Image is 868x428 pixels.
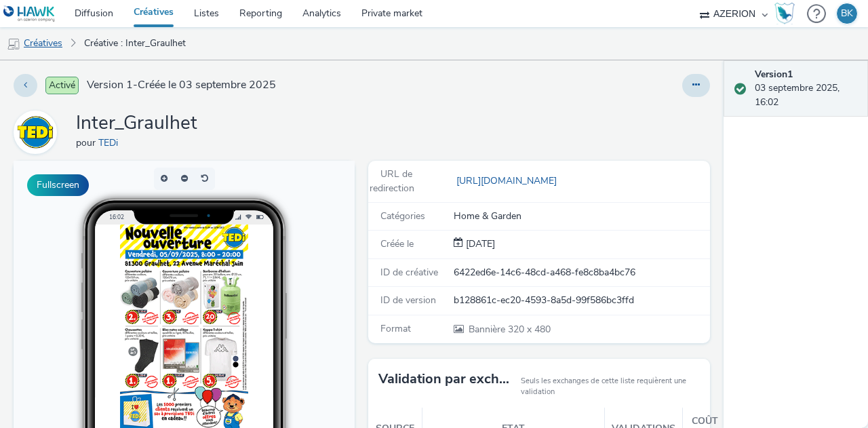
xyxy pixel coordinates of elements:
span: Activé [45,77,79,94]
div: BK [841,3,853,24]
img: Hawk Academy [774,3,795,24]
a: [URL][DOMAIN_NAME] [454,174,562,187]
span: Créée le [380,237,414,250]
span: Version 1 - Créée le 03 septembre 2025 [87,77,276,93]
h3: Validation par exchange [378,369,513,389]
img: Advertisement preview [95,64,247,292]
span: [DATE] [463,237,495,250]
img: undefined Logo [3,5,56,22]
small: Seuls les exchanges de cette liste requièrent une validation [521,376,700,398]
div: Home & Garden [454,210,709,223]
span: QR Code [246,317,279,326]
div: 03 septembre 2025, 16:02 [755,68,857,109]
a: TEDi [98,136,123,149]
span: Bannière [469,323,508,336]
img: TEDi [16,113,55,152]
span: Catégories [380,210,425,222]
img: mobile [7,37,20,51]
span: Smartphone [246,285,290,293]
span: pour [76,136,98,149]
strong: Version 1 [755,68,793,81]
div: 6422ed6e-14c6-48cd-a468-fe8c8ba4bc76 [454,266,709,279]
li: QR Code [228,313,324,330]
span: Desktop [246,301,277,309]
span: 16:02 [96,52,111,60]
a: Créative : Inter_Graulhet [77,27,193,60]
span: 320 x 480 [467,323,551,336]
div: b128861c-ec20-4593-8a5d-99f586bc3ffd [454,294,709,307]
span: ID de version [380,294,436,307]
span: Format [380,322,411,335]
span: URL de redirection [370,168,414,194]
button: Fullscreen [27,174,89,196]
li: Smartphone [228,281,324,297]
li: Desktop [228,297,324,313]
span: ID de créative [380,266,438,279]
div: Création 03 septembre 2025, 16:02 [463,237,495,251]
a: TEDi [14,125,62,138]
a: Hawk Academy [774,3,800,24]
h1: Inter_Graulhet [76,111,197,136]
